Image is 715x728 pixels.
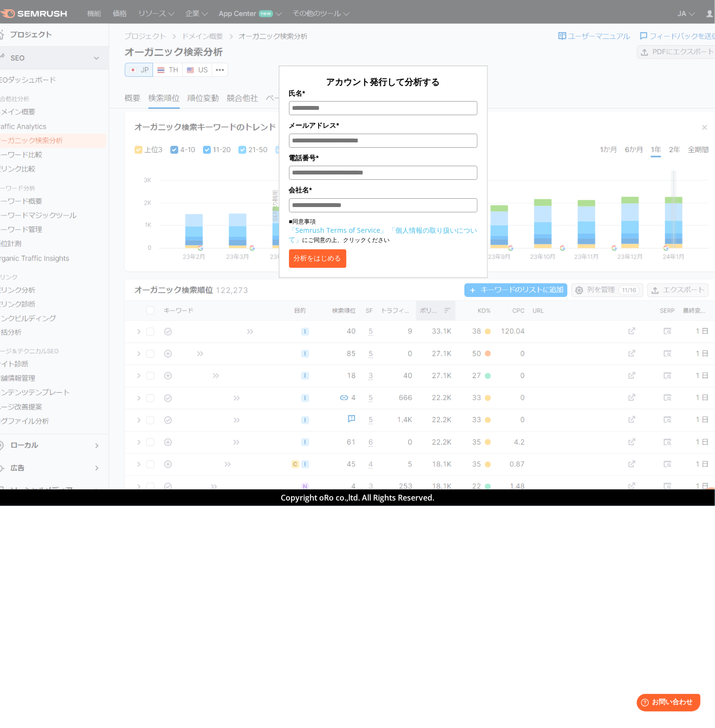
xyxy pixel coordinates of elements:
label: 電話番号* [289,153,477,163]
a: 「Semrush Terms of Service」 [289,225,388,235]
a: 「個人情報の取り扱いについて」 [289,225,477,244]
iframe: Help widget launcher [629,690,704,717]
button: 分析をはじめる [289,249,346,268]
span: アカウント発行して分析する [326,76,440,87]
p: ■同意事項 にご同意の上、クリックください [289,217,477,244]
span: Copyright oRo co.,ltd. All Rights Reserved. [281,492,434,503]
label: メールアドレス* [289,120,477,131]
